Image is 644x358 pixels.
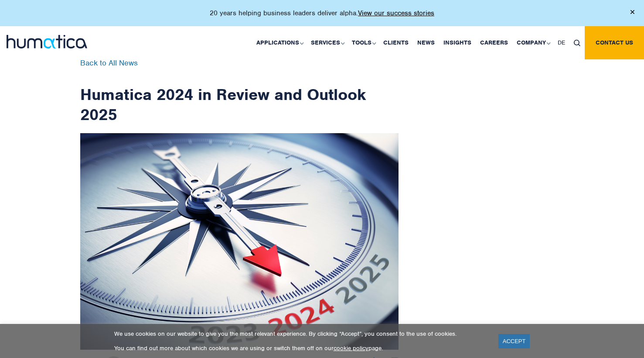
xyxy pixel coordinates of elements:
a: News [413,26,439,59]
a: DE [553,26,569,59]
a: Clients [379,26,413,59]
a: Contact us [585,26,644,59]
p: We use cookies on our website to give you the most relevant experience. By clicking “Accept”, you... [114,330,487,337]
a: Company [512,26,553,59]
a: cookie policy [334,344,368,352]
p: You can find out more about which cookies we are using or switch them off on our page. [114,344,487,352]
p: 20 years helping business leaders deliver alpha. [210,9,434,17]
img: search_icon [574,40,580,46]
a: Tools [348,26,379,59]
a: Services [307,26,348,59]
a: Applications [252,26,307,59]
a: View our success stories [358,9,434,17]
a: Insights [439,26,476,59]
img: logo [7,35,87,48]
span: DE [558,39,565,46]
h1: Humatica 2024 in Review and Outlook 2025 [80,59,399,124]
a: Careers [476,26,512,59]
a: ACCEPT [498,334,530,348]
a: Back to All News [80,58,138,68]
img: ndetails [80,133,399,350]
